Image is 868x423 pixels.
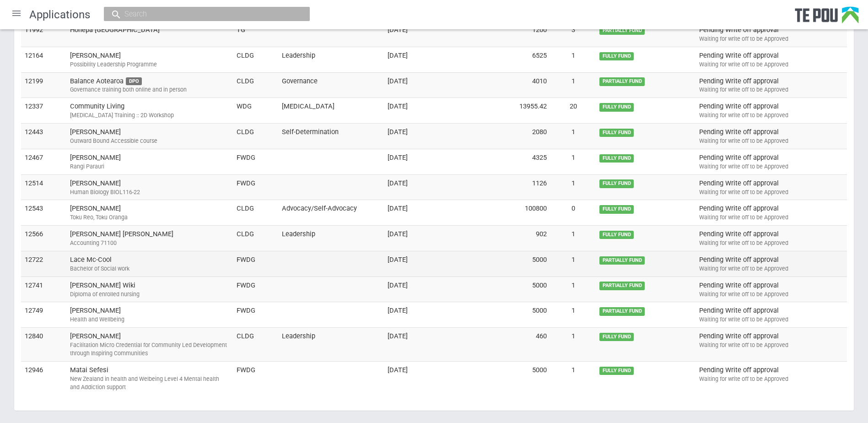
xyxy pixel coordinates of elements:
[699,341,843,349] div: Waiting for write off to be Approved
[233,21,278,47] td: TG
[550,72,596,98] td: 1
[695,361,847,395] td: Pending Write off approval
[695,200,847,226] td: Pending Write off approval
[233,72,278,98] td: CLDG
[66,47,233,72] td: [PERSON_NAME]
[699,188,843,196] div: Waiting for write off to be Approved
[70,163,229,171] div: Rangi Parauri
[599,103,634,111] span: FULLY FUND
[70,375,229,391] div: New Zealand in health and Welbeing Level 4 Mental health and Addiction support
[695,47,847,72] td: Pending Write off approval
[550,174,596,200] td: 1
[70,239,229,247] div: Accounting 71100
[599,231,634,239] span: FULLY FUND
[460,72,550,98] td: 4010
[233,174,278,200] td: FWDG
[66,98,233,124] td: Community Living
[699,35,843,43] div: Waiting for write off to be Approved
[21,200,66,226] td: 12543
[278,328,384,362] td: Leadership
[278,124,384,149] td: Self-Determination
[695,328,847,362] td: Pending Write off approval
[384,251,459,277] td: [DATE]
[599,27,645,35] span: PARTIALLY FUND
[599,179,634,188] span: FULLY FUND
[550,328,596,362] td: 1
[460,21,550,47] td: 1200
[699,290,843,298] div: Waiting for write off to be Approved
[460,174,550,200] td: 1126
[233,302,278,328] td: FWDG
[70,137,229,145] div: Outward Bound Accessible course
[695,124,847,149] td: Pending Write off approval
[599,129,634,137] span: FULLY FUND
[460,47,550,72] td: 6525
[233,149,278,174] td: FWDG
[66,200,233,226] td: [PERSON_NAME]
[66,226,233,251] td: [PERSON_NAME] [PERSON_NAME]
[550,251,596,277] td: 1
[70,188,229,196] div: Human Biology BIOL116-22
[384,226,459,251] td: [DATE]
[550,21,596,47] td: 3
[699,375,843,383] div: Waiting for write off to be Approved
[599,307,645,315] span: PARTIALLY FUND
[460,302,550,328] td: 5000
[460,226,550,251] td: 902
[695,302,847,328] td: Pending Write off approval
[699,163,843,171] div: Waiting for write off to be Approved
[384,47,459,72] td: [DATE]
[21,361,66,395] td: 12946
[699,60,843,69] div: Waiting for write off to be Approved
[384,72,459,98] td: [DATE]
[384,149,459,174] td: [DATE]
[460,251,550,277] td: 5000
[460,361,550,395] td: 5000
[460,98,550,124] td: 13955.42
[70,86,229,94] div: Governance training both online and in person
[70,111,229,119] div: [MEDICAL_DATA] Training :: 2D Workshop
[695,72,847,98] td: Pending Write off approval
[550,277,596,302] td: 1
[550,302,596,328] td: 1
[70,265,229,273] div: Bachelor of Social work
[122,9,283,19] input: Search
[70,290,229,298] div: Diploma of enrolled nursing
[278,72,384,98] td: Governance
[599,52,634,60] span: FULLY FUND
[21,251,66,277] td: 12722
[460,328,550,362] td: 460
[695,149,847,174] td: Pending Write off approval
[384,124,459,149] td: [DATE]
[21,226,66,251] td: 12566
[233,226,278,251] td: CLDG
[21,124,66,149] td: 12443
[66,251,233,277] td: Lace Mc-Cool
[21,47,66,72] td: 12164
[21,21,66,47] td: 11992
[550,361,596,395] td: 1
[550,226,596,251] td: 1
[599,333,634,341] span: FULLY FUND
[21,98,66,124] td: 12337
[550,47,596,72] td: 1
[384,361,459,395] td: [DATE]
[70,60,229,69] div: Possibility Leadership Programme
[384,277,459,302] td: [DATE]
[550,149,596,174] td: 1
[21,72,66,98] td: 12199
[126,77,142,85] span: DPO
[384,328,459,362] td: [DATE]
[384,174,459,200] td: [DATE]
[66,174,233,200] td: [PERSON_NAME]
[460,124,550,149] td: 2080
[233,124,278,149] td: CLDG
[699,213,843,222] div: Waiting for write off to be Approved
[70,213,229,222] div: Toku Reo, Toku Oranga
[699,86,843,94] div: Waiting for write off to be Approved
[233,361,278,395] td: FWDG
[66,149,233,174] td: [PERSON_NAME]
[233,98,278,124] td: WDG
[550,200,596,226] td: 0
[66,328,233,362] td: [PERSON_NAME]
